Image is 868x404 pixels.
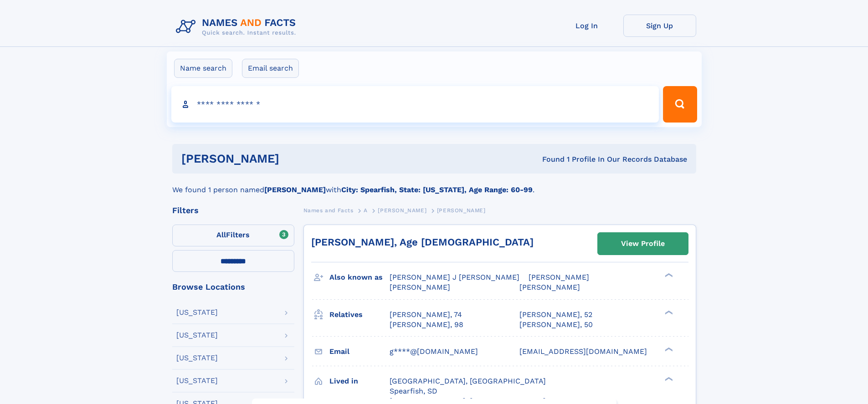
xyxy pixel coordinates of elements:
[329,307,390,322] h3: Relatives
[329,270,390,285] h3: Also known as
[176,354,218,362] div: [US_STATE]
[172,174,696,195] div: We found 1 person named with .
[303,205,354,216] a: Names and Facts
[519,310,592,320] a: [PERSON_NAME], 52
[364,205,368,216] a: A
[598,233,688,255] a: View Profile
[390,377,546,385] span: [GEOGRAPHIC_DATA], [GEOGRAPHIC_DATA]
[364,207,368,214] span: A
[411,154,687,164] div: Found 1 Profile In Our Records Database
[519,283,580,291] span: [PERSON_NAME]
[264,185,326,194] b: [PERSON_NAME]
[437,207,486,214] span: [PERSON_NAME]
[378,205,426,216] a: [PERSON_NAME]
[663,272,673,278] div: ❯
[390,320,463,330] a: [PERSON_NAME], 98
[663,376,673,382] div: ❯
[519,347,647,356] span: [EMAIL_ADDRESS][DOMAIN_NAME]
[390,310,462,320] a: [PERSON_NAME], 74
[623,15,696,37] a: Sign Up
[172,15,303,39] img: Logo Names and Facts
[390,273,519,281] span: [PERSON_NAME] J [PERSON_NAME]
[329,344,390,359] h3: Email
[216,230,226,239] span: All
[390,283,450,291] span: [PERSON_NAME]
[390,387,437,395] span: Spearfish, SD
[663,346,673,352] div: ❯
[378,207,426,214] span: [PERSON_NAME]
[621,233,665,254] div: View Profile
[550,15,623,37] a: Log In
[172,225,294,246] label: Filters
[174,59,232,78] label: Name search
[171,86,659,123] input: search input
[176,377,218,384] div: [US_STATE]
[181,153,411,164] h1: [PERSON_NAME]
[329,373,390,389] h3: Lived in
[176,332,218,339] div: [US_STATE]
[663,86,697,123] button: Search Button
[663,309,673,315] div: ❯
[529,273,589,281] span: [PERSON_NAME]
[242,59,299,78] label: Email search
[341,185,533,194] b: City: Spearfish, State: [US_STATE], Age Range: 60-99
[519,320,593,330] a: [PERSON_NAME], 50
[172,283,294,291] div: Browse Locations
[311,236,534,248] a: [PERSON_NAME], Age [DEMOGRAPHIC_DATA]
[176,309,218,316] div: [US_STATE]
[172,206,294,215] div: Filters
